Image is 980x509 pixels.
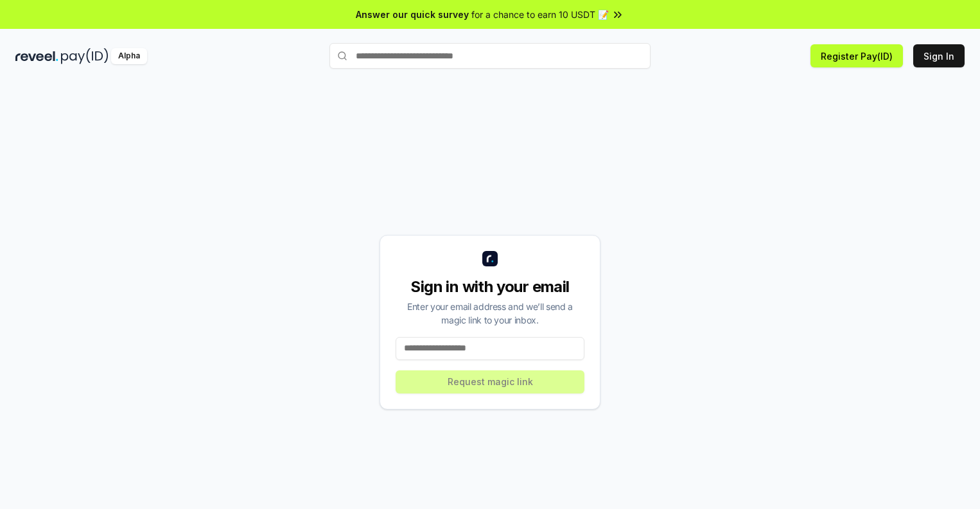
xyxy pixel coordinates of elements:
div: Sign in with your email [396,277,584,297]
button: Sign In [913,44,965,67]
div: Enter your email address and we’ll send a magic link to your inbox. [396,300,584,327]
img: pay_id [61,48,109,64]
div: Alpha [111,48,147,64]
span: for a chance to earn 10 USDT 📝 [471,8,609,21]
span: Answer our quick survey [356,8,469,21]
button: Register Pay(ID) [810,44,903,67]
img: logo_small [482,251,498,266]
img: reveel_dark [15,48,58,64]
